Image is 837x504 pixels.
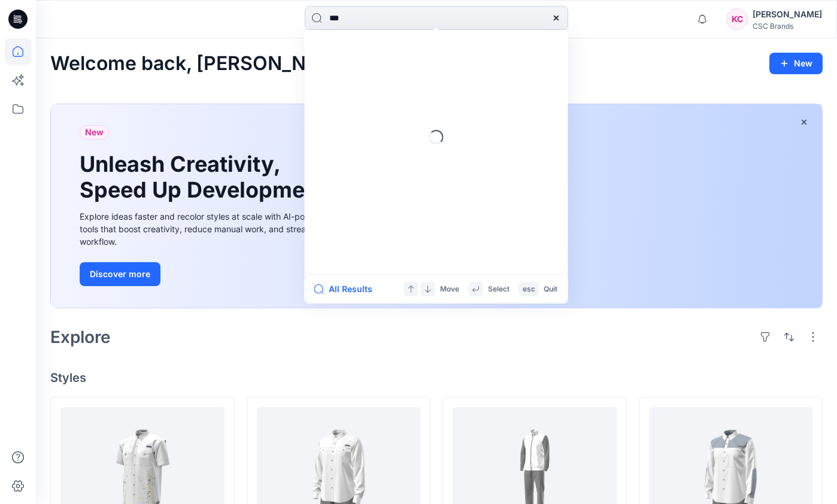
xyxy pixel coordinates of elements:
[80,151,331,203] h1: Unleash Creativity, Speed Up Development
[85,125,104,139] span: New
[753,7,822,22] div: [PERSON_NAME]
[544,283,557,296] p: Quit
[80,262,349,286] a: Discover more
[523,283,535,296] p: esc
[769,53,823,74] button: New
[50,53,356,75] h2: Welcome back, [PERSON_NAME]
[488,283,510,296] p: Select
[726,8,748,30] div: KC
[80,262,160,286] button: Discover more
[50,327,111,347] h2: Explore
[440,283,459,296] p: Move
[50,371,823,385] h4: Styles
[314,282,380,296] button: All Results
[753,22,822,31] div: CSC Brands
[80,210,349,248] div: Explore ideas faster and recolor styles at scale with AI-powered tools that boost creativity, red...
